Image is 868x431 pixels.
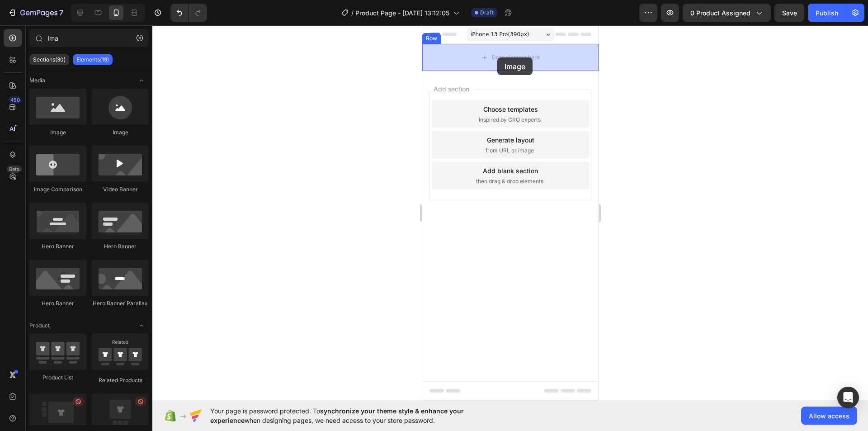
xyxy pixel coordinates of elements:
[801,407,857,425] button: Allow access
[774,4,804,22] button: Save
[816,8,838,18] div: Publish
[422,25,599,400] iframe: Design area
[76,56,109,63] p: Elements(19)
[134,318,149,333] span: Toggle open
[782,9,797,17] span: Save
[4,4,67,22] button: 7
[92,299,149,308] div: Hero Banner Parallax
[7,166,22,173] div: Beta
[170,4,207,22] div: Undo/Redo
[809,411,849,421] span: Allow access
[59,7,63,18] p: 7
[29,76,45,85] span: Media
[29,185,86,194] div: Image Comparison
[29,128,86,137] div: Image
[92,185,149,194] div: Video Banner
[808,4,846,22] button: Publish
[9,96,22,104] div: 450
[210,407,464,424] span: synchronize your theme style & enhance your experience
[29,299,86,308] div: Hero Banner
[355,8,449,18] span: Product Page - [DATE] 13:12:05
[837,387,859,408] div: Open Intercom Messenger
[134,73,149,88] span: Toggle open
[92,242,149,251] div: Hero Banner
[92,128,149,137] div: Image
[683,4,771,22] button: 0 product assigned
[210,406,499,425] span: Your page is password protected. To when designing pages, we need access to your store password.
[29,29,149,47] input: Search Sections & Elements
[351,8,354,18] span: /
[690,8,750,18] span: 0 product assigned
[29,374,86,382] div: Product List
[480,9,494,17] span: Draft
[92,376,149,384] div: Related Products
[29,242,86,251] div: Hero Banner
[33,56,66,63] p: Sections(30)
[29,322,50,330] span: Product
